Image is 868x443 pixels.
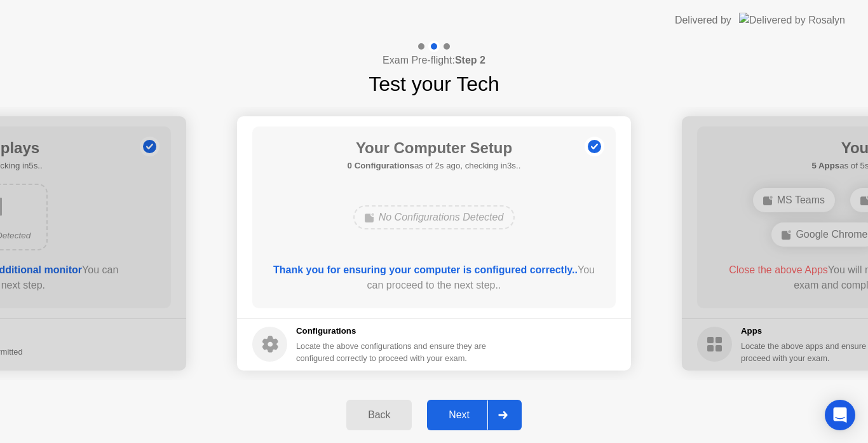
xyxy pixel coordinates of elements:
h1: Your Computer Setup [348,137,521,160]
b: Step 2 [455,55,485,65]
div: Open Intercom Messenger [825,400,855,430]
button: Back [346,400,412,430]
div: Next [431,409,487,421]
button: Next [427,400,522,430]
h4: Exam Pre-flight: [383,53,485,68]
div: No Configurations Detected [353,205,515,229]
h1: Test your Tech [369,69,499,99]
div: Locate the above configurations and ensure they are configured correctly to proceed with your exam. [296,340,489,364]
h5: as of 2s ago, checking in3s.. [348,160,521,172]
b: 0 Configurations [348,161,414,170]
h5: Configurations [296,325,489,337]
b: Thank you for ensuring your computer is configured correctly.. [273,264,578,275]
img: Delivered by Rosalyn [739,13,845,27]
div: Back [350,409,408,421]
div: You can proceed to the next step.. [271,262,598,293]
div: Delivered by [675,13,731,28]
